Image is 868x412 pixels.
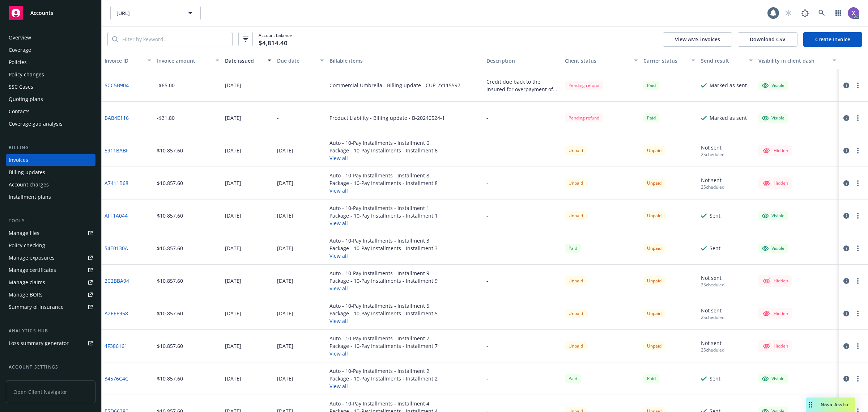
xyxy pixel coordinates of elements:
[329,400,438,407] div: Auto - 10-Pay Installments - Installment 4
[329,212,438,219] div: Package - 10-Pay Installments - Installment 1
[6,327,95,335] div: Analytics hub
[102,52,154,69] button: Invoice ID
[762,115,784,121] div: Visible
[565,374,581,383] div: Paid
[562,52,641,69] button: Client status
[701,314,724,320] div: 2 Scheduled
[6,252,95,264] a: Manage exposures
[277,244,293,252] div: [DATE]
[118,32,232,46] input: Filter by keyword...
[762,309,788,318] div: Hidden
[6,277,95,288] a: Manage claims
[565,341,587,350] div: Unpaid
[329,269,438,277] div: Auto - 10-Pay Installments - Installment 9
[643,276,665,285] div: Unpaid
[9,106,30,117] div: Contacts
[225,179,241,187] div: [DATE]
[329,187,438,194] button: View all
[9,252,55,264] div: Manage exposures
[225,212,241,219] div: [DATE]
[486,310,488,317] div: -
[157,57,211,64] div: Invoice amount
[710,212,720,219] div: Sent
[798,6,812,20] a: Report a Bug
[225,310,241,317] div: [DATE]
[643,309,665,318] div: Unpaid
[105,147,128,154] a: 5911BABF
[698,52,756,69] button: Send result
[329,277,438,285] div: Package - 10-Pay Installments - Installment 9
[565,146,587,155] div: Unpaid
[565,276,587,285] div: Unpaid
[329,335,438,342] div: Auto - 10-Pay Installments - Installment 7
[329,375,438,382] div: Package - 10-Pay Installments - Installment 2
[663,32,732,47] button: View AMS invoices
[157,277,183,285] div: $10,857.60
[565,178,587,188] div: Unpaid
[762,146,788,155] div: Hidden
[9,32,31,43] div: Overview
[762,82,784,89] div: Visible
[781,6,796,20] a: Start snowing
[9,374,40,385] div: Service team
[222,52,275,69] button: Date issued
[277,212,293,219] div: [DATE]
[6,56,95,68] a: Policies
[9,118,63,130] div: Coverage gap analysis
[6,3,95,23] a: Accounts
[6,106,95,117] a: Contacts
[565,211,587,220] div: Unpaid
[643,146,665,155] div: Unpaid
[565,113,603,122] div: Pending refund
[9,337,69,349] div: Loss summary generator
[6,381,95,403] span: Open Client Navigator
[6,264,95,276] a: Manage certificates
[329,310,438,317] div: Package - 10-Pay Installments - Installment 5
[6,227,95,239] a: Manage files
[329,382,438,390] button: View all
[486,78,559,93] div: Credit due back to the insured for overpayment of premium.
[6,374,95,385] a: Service team
[9,301,64,313] div: Summary of insurance
[848,7,859,19] img: photo
[641,52,698,69] button: Carrier status
[9,93,43,105] div: Quoting plans
[9,191,51,203] div: Installment plans
[329,367,438,375] div: Auto - 10-Pay Installments - Installment 2
[329,302,438,310] div: Auto - 10-Pay Installments - Installment 5
[225,81,241,89] div: [DATE]
[565,244,581,253] span: Paid
[486,277,488,285] div: -
[486,179,488,187] div: -
[329,147,438,154] div: Package - 10-Pay Installments - Installment 6
[821,402,849,408] span: Nova Assist
[259,38,288,48] span: $4,814.40
[9,227,39,239] div: Manage files
[277,81,279,89] div: -
[105,212,128,219] a: AFF1A044
[643,81,659,90] span: Paid
[6,179,95,190] a: Account charges
[277,277,293,285] div: [DATE]
[9,289,43,300] div: Manage BORs
[9,154,28,166] div: Invoices
[486,57,559,64] div: Description
[9,264,56,276] div: Manage certificates
[762,213,784,219] div: Visible
[6,363,95,371] div: Account settings
[565,309,587,318] div: Unpaid
[486,342,488,350] div: -
[643,113,659,122] div: Paid
[105,114,129,122] a: BAB4E116
[329,154,438,162] button: View all
[486,147,488,154] div: -
[105,310,128,317] a: A2EEE958
[6,240,95,251] a: Policy checking
[329,350,438,357] button: View all
[758,57,828,64] div: Visibility in client dash
[756,52,839,69] button: Visibility in client dash
[701,347,724,353] div: 2 Scheduled
[225,147,241,154] div: [DATE]
[105,179,128,187] a: A7411B68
